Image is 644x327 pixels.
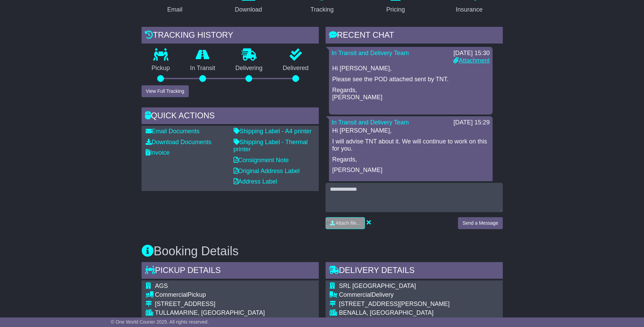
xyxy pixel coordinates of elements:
[332,65,489,72] p: Hi [PERSON_NAME],
[326,262,503,280] div: Delivery Details
[111,319,209,325] span: © One World Courier 2025. All rights reserved.
[167,5,182,14] div: Email
[234,128,312,135] a: Shipping Label - A4 printer
[332,76,489,83] p: Please see the POD attached sent by TNT.
[332,119,409,126] a: In Transit and Delivery Team
[155,300,265,308] div: [STREET_ADDRESS]
[155,309,265,317] div: TULLAMARINE, [GEOGRAPHIC_DATA]
[339,291,499,299] div: Delivery
[146,149,170,156] a: Invoice
[454,119,490,126] div: [DATE] 15:29
[339,300,499,308] div: [STREET_ADDRESS][PERSON_NAME]
[326,27,503,45] div: RECENT CHAT
[180,65,225,72] p: In Transit
[155,291,188,298] span: Commercial
[225,65,273,72] p: Delivering
[332,156,489,163] p: Regards,
[310,5,333,14] div: Tracking
[386,5,405,14] div: Pricing
[332,167,489,174] p: [PERSON_NAME]
[456,5,483,14] div: Insurance
[453,57,490,64] a: Attachment
[234,178,277,185] a: Address Label
[453,50,490,57] div: [DATE] 15:30
[273,65,319,72] p: Delivered
[332,127,489,135] p: Hi [PERSON_NAME],
[142,85,189,97] button: View Full Tracking
[146,128,200,135] a: Email Documents
[332,138,489,153] p: I will advise TNT about it. We will continue to work on this for you.
[339,282,416,289] span: SRL [GEOGRAPHIC_DATA]
[142,27,319,45] div: Tracking history
[155,291,265,299] div: Pickup
[142,65,180,72] p: Pickup
[458,217,502,229] button: Send a Message
[235,5,262,14] div: Download
[332,87,489,101] p: Regards, [PERSON_NAME]
[142,107,319,126] div: Quick Actions
[142,244,503,258] h3: Booking Details
[146,139,211,145] a: Download Documents
[142,262,319,280] div: Pickup Details
[332,50,409,56] a: In Transit and Delivery Team
[155,282,168,289] span: AGS
[339,291,372,298] span: Commercial
[234,168,300,174] a: Original Address Label
[234,157,289,163] a: Consignment Note
[339,309,499,317] div: BENALLA, [GEOGRAPHIC_DATA]
[234,139,308,153] a: Shipping Label - Thermal printer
